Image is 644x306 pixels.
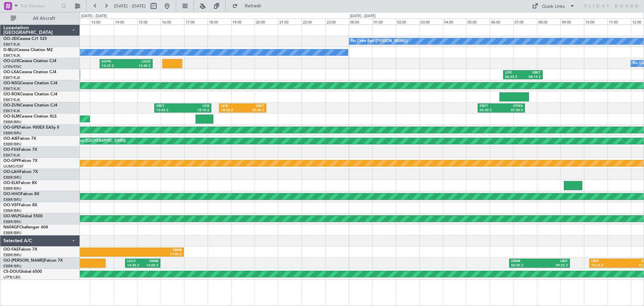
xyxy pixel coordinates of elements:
a: OO-JIDCessna CJ1 525 [3,37,47,41]
a: EBBR/BRU [3,253,21,258]
div: 14:30 Z [127,263,143,268]
span: OO-LXA [3,70,19,74]
div: 02:00 [396,18,419,25]
a: EBBR/BRU [3,230,21,235]
div: LIPE [505,71,523,75]
a: OO-ROKCessna Citation CJ4 [3,92,57,96]
span: OO-WLP [3,214,20,218]
a: UUMO/OSF [3,164,23,169]
span: OO-LUX [3,59,19,63]
div: LEIB [221,104,243,108]
div: 18:00 [208,18,231,25]
div: 10:00 [584,18,607,25]
a: EBBR/BRU [3,219,21,224]
a: N604GFChallenger 604 [3,225,48,229]
div: [DATE] - [DATE] [81,13,107,19]
a: EBBR/BRU [3,264,21,269]
div: 15:40 Z [126,64,151,69]
div: EBMB [511,259,540,264]
div: 03:00 [419,18,443,25]
div: 08:00 [537,18,560,25]
a: EBBR/BRU [3,120,21,125]
div: 09:25 Z [540,263,568,268]
a: EBKT/KJK [3,86,20,91]
a: OO-ZUNCessna Citation CJ4 [3,103,57,107]
span: OO-NSG [3,81,20,85]
div: 05:30 Z [480,108,501,113]
div: No Crew Bari ([PERSON_NAME]) [351,36,408,46]
div: 14:00 [114,18,137,25]
div: 16:00 [161,18,184,25]
a: CS-DOUGlobal 6500 [3,270,42,274]
div: 09:00 [560,18,584,25]
a: EBKT/KJK [3,108,20,114]
span: OO-GPP [3,159,19,163]
a: EBBR/BRU [3,131,21,136]
button: All Aircraft [7,13,73,24]
div: EBMB [143,259,158,264]
a: OO-ELKFalcon 8X [3,181,37,185]
span: [DATE] - [DATE] [114,3,146,9]
div: LEIB [183,104,209,108]
button: Refresh [229,1,269,11]
div: 15:00 [137,18,161,25]
div: 08:15 Z [523,75,541,80]
a: D-IBLUCessna Citation M2 [3,48,53,52]
div: 10:15 Z [591,263,621,268]
a: EBBR/BRU [3,208,21,213]
span: CS-DOU [3,270,19,274]
div: 18:10 Z [183,108,209,113]
a: EBBR/BRU [3,142,21,147]
a: OO-GPPFalcon 7X [3,159,38,163]
a: OO-LUXCessna Citation CJ4 [3,59,56,63]
a: OO-FSXFalcon 7X [3,148,37,152]
a: OO-[PERSON_NAME]Falcon 7X [3,259,63,263]
span: OO-AIE [3,137,18,141]
a: OO-NSGCessna Citation CJ4 [3,81,57,85]
a: OO-LAHFalcon 7X [3,170,38,174]
span: OO-VSF [3,203,19,207]
div: EBKT [156,104,183,108]
div: 06:00 [490,18,513,25]
span: OO-GPE [3,126,19,130]
div: [DATE] - [DATE] [350,13,376,19]
div: 15:45 Z [156,108,183,113]
span: OO-FAE [3,248,19,252]
div: EPWA [501,104,523,108]
div: EBMB [90,248,182,253]
div: 17:00 Z [90,252,182,257]
input: Trip Number [20,1,59,11]
div: 13:00 [90,18,113,25]
div: 22:00 [302,18,325,25]
div: 19:00 [231,18,255,25]
span: N604GF [3,225,19,229]
a: EBKT/KJK [3,97,20,102]
a: EBKT/KJK [3,75,20,80]
div: 20:00 [255,18,278,25]
div: 01:00 [372,18,396,25]
span: D-IBLU [3,48,16,52]
a: OO-AIEFalcon 7X [3,137,36,141]
div: 06:50 Z [511,263,540,268]
a: OO-FAEFalcon 7X [3,248,37,252]
span: OO-JID [3,37,17,41]
span: OO-SLM [3,115,19,119]
span: Refresh [239,4,267,8]
span: All Aircraft [17,16,71,21]
div: LKCV [127,259,143,264]
a: LFSN/ENC [3,64,22,69]
div: 23:00 [325,18,349,25]
div: AOG Maint London ([GEOGRAPHIC_DATA]) [51,136,126,146]
div: 16:00 Z [143,263,158,268]
span: OO-LAH [3,170,19,174]
a: EBKT/KJK [3,53,20,58]
div: LBSF [540,259,568,264]
div: 11:00 [607,18,631,25]
div: 17:00 [184,18,208,25]
a: EBBR/BRU [3,197,21,202]
div: EGPN [102,59,126,64]
a: OO-WLPGlobal 5500 [3,214,43,218]
div: 05:00 [466,18,490,25]
div: 21:00 [278,18,302,25]
div: 00:00 [349,18,372,25]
